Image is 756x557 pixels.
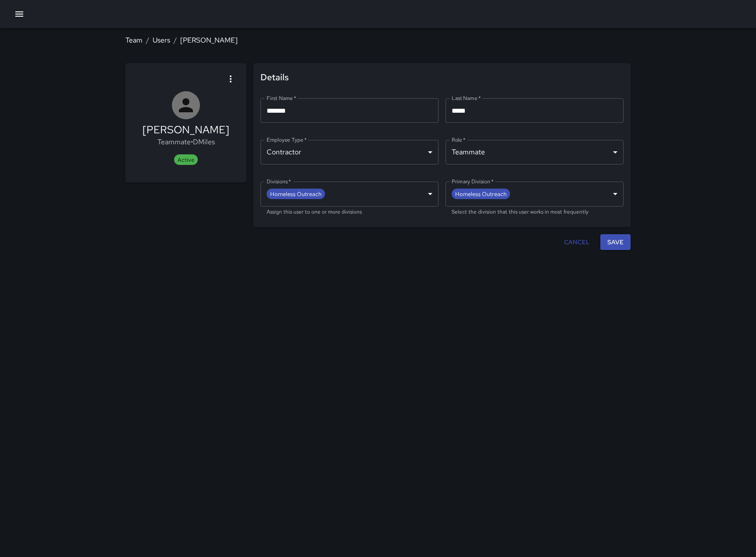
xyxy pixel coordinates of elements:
p: Teammate • DMiles [143,137,229,147]
a: Team [125,36,143,45]
span: Homeless Outreach [267,189,325,199]
li: / [146,35,149,46]
button: Save [600,234,631,250]
label: Primary Division [452,178,493,185]
a: [PERSON_NAME] [180,36,238,45]
li: / [174,35,177,46]
label: First Name [267,94,296,102]
button: Cancel [560,234,593,250]
div: Teammate [446,140,624,164]
label: Role [452,136,466,143]
label: Last Name [452,94,481,102]
div: Contractor [260,140,439,164]
h5: [PERSON_NAME] [143,123,229,137]
span: Active [174,156,198,164]
label: Employee Type [267,136,307,143]
span: Homeless Outreach [452,189,510,199]
span: Details [260,70,624,84]
p: Assign this user to one or more divisions [267,208,432,217]
a: Users [153,36,170,45]
p: Select the division that this user works in most frequently [452,208,617,217]
label: Divisions [267,178,291,185]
